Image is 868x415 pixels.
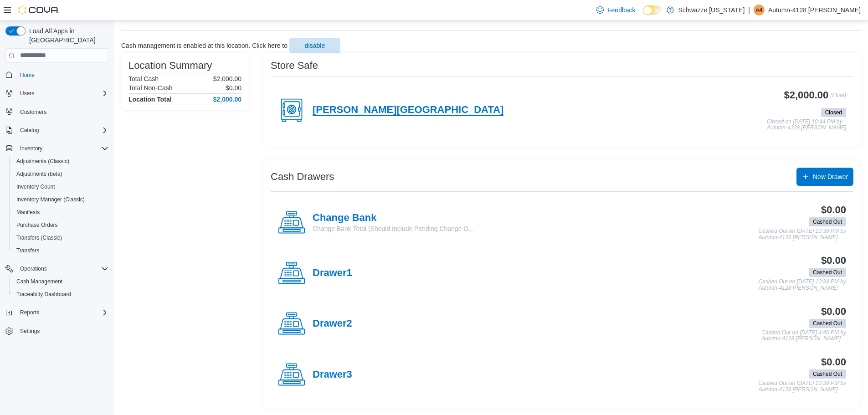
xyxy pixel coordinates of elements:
[758,279,846,291] p: Cashed Out on [DATE] 10:34 PM by Autumn-4128 [PERSON_NAME]
[13,276,108,287] span: Cash Management
[9,231,112,244] button: Transfers (Classic)
[821,108,846,117] span: Closed
[16,106,108,118] span: Customers
[128,60,212,71] h3: Location Summary
[16,221,58,229] span: Purchase Orders
[813,370,842,378] span: Cashed Out
[16,326,43,337] a: Settings
[754,5,765,15] div: Autumn-4128 Mares
[9,168,112,180] button: Adjustments (beta)
[13,245,108,256] span: Transfers
[9,275,112,288] button: Cash Management
[16,143,108,154] span: Inventory
[2,142,112,155] button: Inventory
[13,289,108,300] span: Traceabilty Dashboard
[20,145,42,152] span: Inventory
[16,69,108,81] span: Home
[821,357,846,368] h3: $0.00
[9,206,112,219] button: Manifests
[9,244,112,257] button: Transfers
[16,107,50,118] a: Customers
[761,330,846,342] p: Cashed Out on [DATE] 4:46 PM by Autumn-4128 [PERSON_NAME]
[756,5,763,15] span: A4
[830,90,846,106] p: (Float)
[13,207,43,218] a: Manifests
[16,325,108,337] span: Settings
[13,289,75,300] a: Traceabilty Dashboard
[813,319,842,328] span: Cashed Out
[128,96,172,103] h4: Location Total
[607,5,635,15] span: Feedback
[813,172,848,181] span: New Drawer
[313,318,352,330] h4: Drawer2
[20,127,39,134] span: Catalog
[13,194,108,205] span: Inventory Manager (Classic)
[593,1,639,19] a: Feedback
[16,125,108,136] span: Catalog
[16,196,85,203] span: Inventory Manager (Classic)
[20,328,40,335] span: Settings
[2,105,112,118] button: Customers
[809,217,846,226] span: Cashed Out
[305,41,325,50] span: disable
[678,5,745,15] p: Schwazze [US_STATE]
[128,75,159,82] h6: Total Cash
[16,158,69,165] span: Adjustments (Classic)
[16,183,55,190] span: Inventory Count
[20,108,46,116] span: Customers
[16,170,62,178] span: Adjustments (beta)
[2,87,112,100] button: Users
[9,155,112,168] button: Adjustments (Classic)
[20,265,47,272] span: Operations
[758,380,846,393] p: Cashed Out on [DATE] 10:39 PM by Autumn-4128 [PERSON_NAME]
[13,220,62,231] a: Purchase Orders
[16,291,71,298] span: Traceabilty Dashboard
[16,307,108,318] span: Reports
[748,5,750,15] p: |
[2,68,112,82] button: Home
[821,255,846,266] h3: $0.00
[13,207,108,218] span: Manifests
[767,119,846,131] p: Closed on [DATE] 10:44 PM by Autumn-4128 [PERSON_NAME]
[13,156,73,167] a: Adjustments (Classic)
[313,212,474,224] h4: Change Bank
[643,5,662,15] input: Dark Mode
[313,224,474,233] p: Change Bank Total (Should Include Pending Change O...
[289,38,340,53] button: disable
[16,307,43,318] button: Reports
[16,247,39,254] span: Transfers
[16,209,40,216] span: Manifests
[784,90,829,101] h3: $2,000.00
[13,169,66,179] a: Adjustments (beta)
[313,104,503,116] h4: [PERSON_NAME][GEOGRAPHIC_DATA]
[809,319,846,328] span: Cashed Out
[5,65,108,362] nav: Complex example
[213,75,241,82] p: $2,000.00
[825,108,842,117] span: Closed
[16,125,42,136] button: Catalog
[16,263,51,274] button: Operations
[758,228,846,241] p: Cashed Out on [DATE] 10:39 PM by Autumn-4128 [PERSON_NAME]
[13,156,108,167] span: Adjustments (Classic)
[821,205,846,215] h3: $0.00
[18,5,59,15] img: Cova
[13,181,59,192] a: Inventory Count
[13,194,88,205] a: Inventory Manager (Classic)
[2,262,112,275] button: Operations
[13,232,66,243] a: Transfers (Classic)
[226,84,241,92] p: $0.00
[128,84,173,92] h6: Total Non-Cash
[813,218,842,226] span: Cashed Out
[26,26,108,45] span: Load All Apps in [GEOGRAPHIC_DATA]
[313,267,352,279] h4: Drawer1
[9,180,112,193] button: Inventory Count
[16,278,62,285] span: Cash Management
[9,288,112,301] button: Traceabilty Dashboard
[821,306,846,317] h3: $0.00
[9,219,112,231] button: Purchase Orders
[2,306,112,319] button: Reports
[9,193,112,206] button: Inventory Manager (Classic)
[13,245,43,256] a: Transfers
[2,324,112,338] button: Settings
